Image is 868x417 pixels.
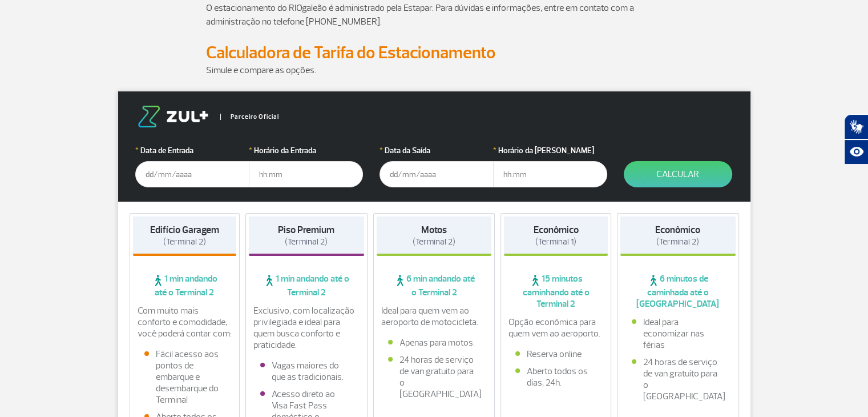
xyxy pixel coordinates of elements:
[253,305,360,351] p: Exclusivo, com localização privilegiada e ideal para quem busca conforto e praticidade.
[844,139,868,165] button: Abrir recursos assistivos.
[285,236,328,247] span: (Terminal 2)
[388,337,481,348] li: Apenas para motos.
[135,106,211,127] img: logo-zul.png
[413,236,455,247] span: (Terminal 2)
[135,145,249,157] label: Data de Entrada
[515,366,596,388] li: Aberto todos os dias, 24h.
[515,348,596,360] li: Reserva online
[844,114,868,165] div: Plugin de acessibilidade da Hand Talk.
[249,161,363,187] input: hh:mm
[377,273,492,298] span: 6 min andando até o Terminal 2
[493,145,607,157] label: Horário da [PERSON_NAME]
[380,145,494,157] label: Data da Saída
[138,305,232,339] p: Com muito mais conforto e comodidade, você poderá contar com:
[260,360,353,383] li: Vagas maiores do que as tradicionais.
[632,316,724,351] li: Ideal para economizar nas férias
[656,236,699,247] span: (Terminal 2)
[220,114,279,120] span: Parceiro Oficial
[249,145,363,157] label: Horário da Entrada
[624,161,732,187] button: Calcular
[620,273,736,310] span: 6 minutos de caminhada até o [GEOGRAPHIC_DATA]
[133,273,237,298] span: 1 min andando até o Terminal 2
[381,305,487,328] p: Ideal para quem vem ao aeroporto de motocicleta.
[249,273,364,298] span: 1 min andando até o Terminal 2
[508,316,603,339] p: Opção econômica para quem vem ao aeroporto.
[388,354,481,400] li: 24 horas de serviço de van gratuito para o [GEOGRAPHIC_DATA]
[844,114,868,139] button: Abrir tradutor de língua de sinais.
[534,224,579,236] strong: Econômico
[144,348,225,406] li: Fácil acesso aos pontos de embarque e desembarque do Terminal
[655,224,700,236] strong: Econômico
[380,161,494,187] input: dd/mm/aaaa
[206,1,663,29] p: O estacionamento do RIOgaleão é administrado pela Estapar. Para dúvidas e informações, entre em c...
[135,161,249,187] input: dd/mm/aaaa
[632,356,724,402] li: 24 horas de serviço de van gratuito para o [GEOGRAPHIC_DATA]
[278,224,334,236] strong: Piso Premium
[421,224,447,236] strong: Motos
[535,236,576,247] span: (Terminal 1)
[504,273,608,310] span: 15 minutos caminhando até o Terminal 2
[150,224,219,236] strong: Edifício Garagem
[206,63,663,77] p: Simule e compare as opções.
[493,161,607,187] input: hh:mm
[163,236,206,247] span: (Terminal 2)
[206,42,663,63] h2: Calculadora de Tarifa do Estacionamento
